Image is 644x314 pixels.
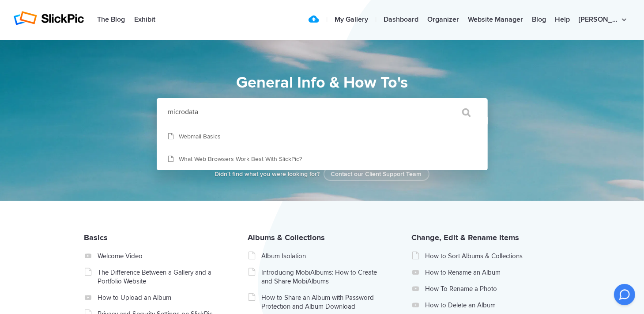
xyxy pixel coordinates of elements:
a: The Difference Between a Gallery and a Portfolio Website [98,268,222,286]
input:  [444,102,481,123]
a: Welcome Video [98,252,222,260]
a: Album Isolation [261,252,386,260]
a: Contact our Client Support Team [324,167,429,181]
a: Basics [84,233,108,242]
a: How to Share an Album with Password Protection and Album Download [261,293,386,311]
h1: General Info & How To's [117,71,527,95]
a: How to Upload an Album [98,293,222,302]
a: What Web Browsers Work Best With SlickPic? [157,148,488,170]
a: Webmail Basics [157,126,488,148]
a: How to Sort Albums & Collections [425,252,550,260]
a: Albums & Collections [248,233,325,242]
p: Didn't find what you were looking for? [181,170,463,179]
a: Introducing MobiAlbums: How to Create and Share MobiAlbums [261,268,386,286]
a: How to Rename an Album [425,268,550,277]
a: How To Rename a Photo [425,284,550,293]
a: How to Delete an Album [425,301,550,310]
a: Change, Edit & Rename Items [411,233,519,242]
